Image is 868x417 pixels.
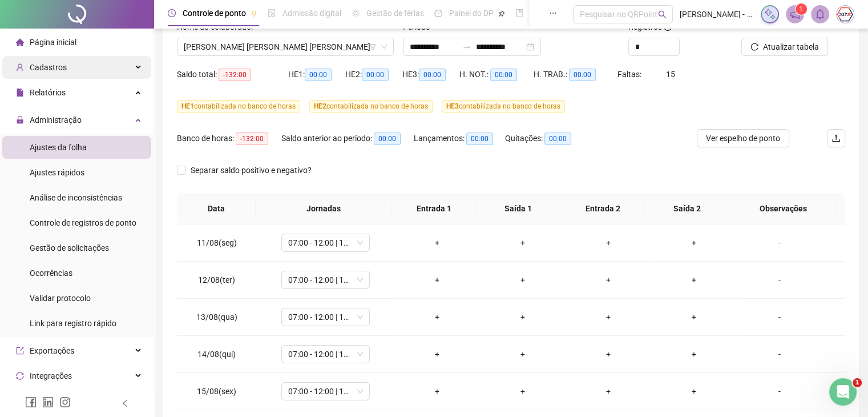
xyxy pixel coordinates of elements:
span: 14/08(qui) [197,350,236,359]
div: Saldo total: [177,68,288,81]
div: Quitações: [505,132,588,145]
th: Saída 1 [476,193,560,224]
button: Atualizar tabela [741,38,828,56]
span: 07:00 - 12:00 | 13:00 - 17:00 [288,234,363,251]
span: 00:00 [466,133,493,145]
div: - [745,236,813,249]
span: Link para registro rápido [30,319,116,328]
span: book [515,9,523,17]
th: Saída 2 [645,193,729,224]
div: + [575,348,642,360]
span: Ajustes da folha [30,143,87,152]
span: pushpin [498,10,505,17]
span: bell [815,9,825,19]
span: sun [352,9,360,17]
img: 24151 [837,6,854,23]
span: 07:00 - 12:00 | 13:00 - 16:00 [288,383,363,400]
span: Atualizar tabela [763,41,819,53]
span: 00:00 [544,133,571,145]
div: Lançamentos: [414,132,505,145]
span: 00:00 [569,69,596,81]
span: contabilizada no banco de horas [442,100,565,113]
span: -132:00 [219,69,251,81]
span: contabilizada no banco de horas [309,100,433,113]
span: Faltas: [617,70,643,79]
th: Data [177,193,256,224]
span: 1 [853,378,862,387]
span: Gestão de férias [366,9,424,18]
span: Exportações [30,346,74,355]
span: 07:00 - 12:00 | 13:00 - 17:00 [288,271,363,288]
th: Entrada 1 [391,193,476,224]
span: Separar saldo positivo e negativo? [186,164,316,177]
span: export [16,347,24,355]
div: H. TRAB.: [534,68,617,81]
div: + [575,236,642,249]
div: + [660,274,728,286]
div: - [745,348,813,360]
div: + [660,236,728,249]
div: + [489,236,556,249]
img: sparkle-icon.fc2bf0ac1784a2077858766a79e2daf3.svg [764,8,776,21]
span: contabilizada no banco de horas [177,100,300,113]
span: HE 3 [446,102,459,110]
span: Ocorrências [30,268,72,278]
span: Painel do DP [449,9,494,18]
span: left [121,399,129,407]
span: Página inicial [30,38,76,47]
div: + [660,385,728,398]
div: + [489,348,556,360]
span: to [462,42,471,51]
div: + [403,274,471,286]
span: 00:00 [374,133,401,145]
span: linkedin [42,396,54,408]
button: Ver espelho de ponto [697,129,789,147]
span: down [381,43,387,50]
span: pushpin [251,10,257,17]
span: notification [790,9,800,19]
span: home [16,38,24,46]
span: 07:00 - 12:00 | 13:00 - 17:00 [288,346,363,363]
span: file-done [268,9,276,17]
span: 12/08(ter) [198,275,235,284]
span: Ajustes rápidos [30,168,84,177]
div: + [403,385,471,398]
span: Ver espelho de ponto [706,132,780,145]
span: Gestão de solicitações [30,243,109,252]
span: 00:00 [419,69,446,81]
div: + [575,274,642,286]
span: user-add [16,63,24,71]
div: HE 2: [345,68,402,81]
sup: 1 [796,3,807,15]
div: + [489,274,556,286]
div: - [745,311,813,323]
span: instagram [59,396,71,408]
span: search [658,10,667,19]
span: dashboard [434,9,442,17]
span: Controle de registros de ponto [30,218,136,227]
span: 1 [799,5,803,13]
span: Validar protocolo [30,294,91,303]
span: Admissão digital [282,9,341,18]
span: swap-right [462,42,471,51]
span: sync [16,372,24,380]
div: - [745,274,813,286]
div: + [575,385,642,398]
span: upload [831,134,841,143]
div: + [660,348,728,360]
span: HE 1 [181,102,194,110]
div: + [403,348,471,360]
span: Cadastros [30,63,67,72]
div: + [403,236,471,249]
span: Relatórios [30,88,66,97]
span: HE 2 [314,102,326,110]
span: 15/08(sex) [197,387,236,396]
div: + [575,311,642,323]
span: 00:00 [305,69,332,81]
span: -132:00 [236,133,268,145]
div: HE 1: [288,68,345,81]
th: Observações [729,193,837,224]
span: 11/08(seg) [197,238,237,247]
div: - [745,385,813,398]
span: facebook [25,396,37,408]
